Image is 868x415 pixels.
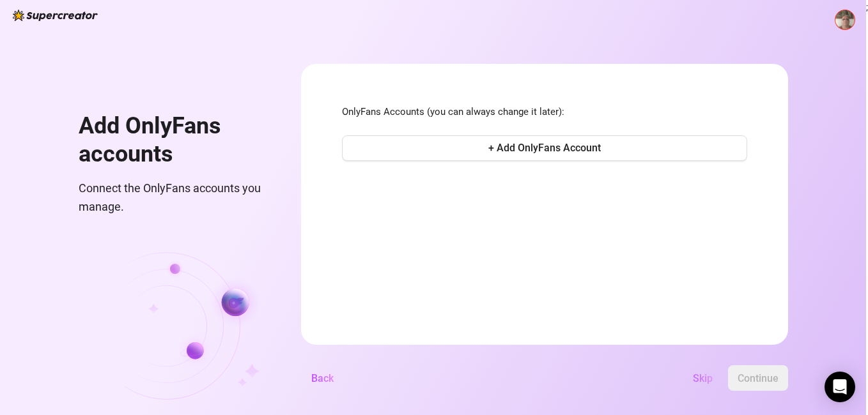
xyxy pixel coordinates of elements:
img: ALV-UjUZBnibrD8YGuJiNZigs4K2yTTc7tOZywZEH0rRUxBBiSDXmFkZUGcRf50XCFX71AwYVz-CmIc_NgwK9IHoVorh9Buua... [835,10,855,29]
button: + Add OnlyFans Account [342,135,747,161]
span: OnlyFans Accounts (you can always change it later): [342,105,747,120]
span: Connect the OnlyFans accounts you manage. [79,179,270,216]
div: Open Intercom Messenger [825,372,855,402]
h1: Add OnlyFans accounts [79,112,270,168]
span: + Add OnlyFans Account [488,142,601,154]
span: Back [311,372,334,384]
span: Skip [693,372,713,384]
button: Continue [728,365,788,391]
button: Back [301,365,344,391]
img: logo [13,10,98,21]
button: Skip [683,365,723,391]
